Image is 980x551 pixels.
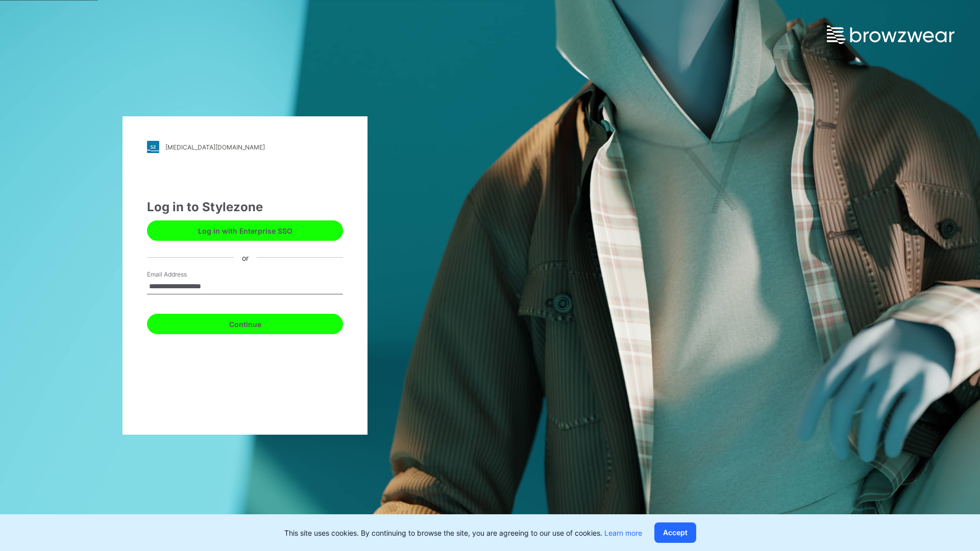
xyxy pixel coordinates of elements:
[147,270,218,279] label: Email Address
[147,220,343,241] button: Log in with Enterprise SSO
[147,314,343,334] button: Continue
[147,141,159,153] img: stylezone-logo.562084cfcfab977791bfbf7441f1a819.svg
[147,141,343,153] a: [MEDICAL_DATA][DOMAIN_NAME]
[234,252,257,263] div: or
[147,198,343,216] div: Log in to Stylezone
[284,528,642,538] p: This site uses cookies. By continuing to browse the site, you are agreeing to our use of cookies.
[654,522,696,543] button: Accept
[827,26,954,44] img: browzwear-logo.e42bd6dac1945053ebaf764b6aa21510.svg
[604,529,642,537] a: Learn more
[165,143,265,151] div: [MEDICAL_DATA][DOMAIN_NAME]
